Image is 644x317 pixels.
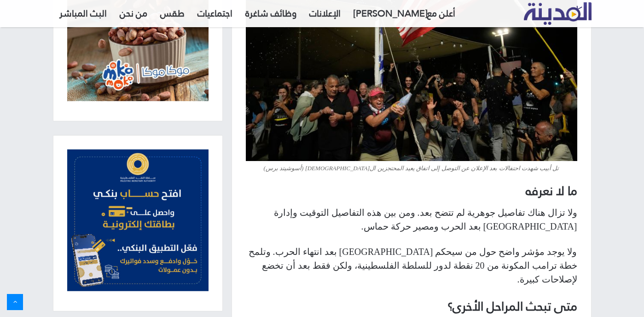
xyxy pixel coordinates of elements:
a: تلفزيون المدينة [524,3,592,25]
h2: ما لا نعرفه [246,182,577,200]
figcaption: تل أبيب شهدت احتفالات بعد الإعلان عن التوصل إلى اتفاق يعيد المحتجزين ال[DEMOGRAPHIC_DATA] (أسوشيت... [246,161,577,173]
p: ولا تزال هناك تفاصيل جوهرية لم تتضح بعد. ومن بين هذه التفاصيل التوقيت وإدارة [GEOGRAPHIC_DATA] بع... [246,206,577,233]
p: ولا يوجد مؤشر واضح حول من سيحكم [GEOGRAPHIC_DATA] بعد انتهاء الحرب. وتلمح خطة ترامب المكونة من 20... [246,245,577,286]
h2: متى تبحث المراحل الأخرى؟ [246,298,577,315]
img: تلفزيون المدينة [524,2,592,25]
